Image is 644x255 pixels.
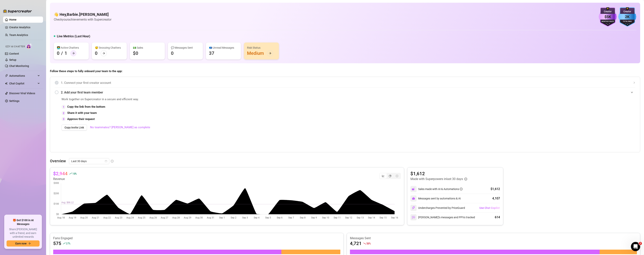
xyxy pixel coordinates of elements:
[54,12,111,17] h4: 👋 Hey, Barbie.[PERSON_NAME]
[366,242,371,245] span: 50 %
[631,91,633,93] span: expanded
[492,196,500,201] div: 4,107
[491,187,500,191] div: $1,612
[412,206,415,210] img: svg%3e
[90,125,150,130] a: No teammates? [PERSON_NAME] as complete
[66,242,70,245] span: 37 %
[63,242,65,245] span: rise
[50,158,66,164] article: Overview
[479,205,500,211] button: Use Chat Copilot
[65,50,67,56] div: 1
[111,160,114,162] span: info-circle
[9,52,19,55] a: Content
[9,24,40,30] a: Creator Analytics
[61,117,66,121] div: 3
[382,175,385,177] span: line-chart
[102,52,105,55] span: arrow-right
[209,50,214,56] div: 37
[7,218,40,226] span: 🎁 Get $100 in AI Messages
[69,172,72,175] span: rise
[61,124,87,131] button: Copy Invite Link
[57,46,86,50] div: 👩‍💻 Active Chatters
[133,50,138,56] div: $0
[412,197,415,200] img: svg%3e
[171,50,174,56] div: 0
[61,80,635,85] span: 1. Connect your first creator account
[410,177,463,181] article: Made with Superpowers in last 30 days
[599,20,617,23] div: Monthly Sales
[7,227,40,239] span: Share [PERSON_NAME] with a friend, and earn unlimited rewards
[9,33,28,37] a: Team Analytics
[9,64,29,67] a: Chat Monitoring
[618,10,636,13] div: Creator
[396,175,398,177] span: dollar-circle
[269,52,271,55] span: arrow-right
[55,78,635,87] div: 1. Connect your first creator account
[55,88,635,97] div: 2. Add your first team member
[618,20,636,23] div: Total Fans
[5,45,25,48] span: Izzy AI Chatter
[410,195,461,202] div: Messages sent by automations & AI
[350,236,637,240] article: Messages Sent
[3,9,32,13] img: logo-BBDzfeDw.svg
[61,90,635,95] span: 2. Add your first team member
[15,242,27,245] span: Earn now
[7,240,40,247] button: Earn nowarrow-right
[363,242,366,245] span: fall
[61,111,66,115] div: 2
[53,171,68,177] article: $2,944
[28,242,31,245] span: arrow-right
[5,74,8,77] span: thunderbolt
[53,177,77,181] article: Revenue
[418,187,462,191] div: Sales made with AI & Automations
[53,236,340,240] article: Fans Engaged
[5,82,7,85] img: Chat Copilot
[599,7,617,27] img: purple-badge-B9DA21FR.svg
[410,205,465,211] div: Undercharges Prevented by PriceGuard
[72,52,75,55] span: arrow-right
[61,105,66,109] div: 1
[9,18,17,21] a: Home
[133,46,162,50] div: 💵 Sales
[633,82,635,84] span: collapsed
[50,69,122,73] strong: Follow these steps to fully onboard your team to the app:
[105,160,107,162] span: calendar
[71,158,107,164] span: Last 30 days
[599,10,617,13] div: Creator
[53,240,61,247] article: 575
[54,17,111,22] article: Check your achievements with Supercreator
[57,50,60,56] div: 0
[618,14,636,20] div: 2K
[618,7,636,27] img: blue-badge-DgoSNQY1.svg
[67,117,95,121] strong: Approve their request
[559,97,635,146] iframe: Adding Team Members
[61,97,549,102] span: Work together on Supercreator in a secure and efficient way.
[67,111,97,115] strong: Share it with your team
[379,173,401,179] div: segmented control
[410,171,467,177] article: $1,612
[412,216,415,219] img: svg%3e
[639,242,642,245] span: 2
[350,240,362,247] article: 4,721
[247,46,276,50] div: Risk Status
[72,172,77,175] span: 10 %
[495,215,500,220] div: 614
[9,58,16,61] a: Setup
[410,214,475,220] div: [PERSON_NAME]’s messages and PPVs tracked
[26,43,32,49] img: AI Chatter
[95,50,98,56] div: 0
[412,187,415,191] img: svg%3e
[171,46,200,50] div: 💬 Messages Sent
[9,92,35,95] a: Discover Viral Videos
[95,46,124,50] div: 😴 Snoozing Chatters
[460,188,462,190] span: info-circle
[209,46,238,50] div: 📪 Unread Messages
[65,126,84,129] span: Copy Invite Link
[389,175,391,177] span: pie-chart
[9,80,36,87] span: Chat Copilot
[599,14,617,20] div: $5K
[67,105,105,108] strong: Copy the link from the bottom
[631,242,640,251] iframe: Intercom live chat
[464,178,467,180] span: info-circle
[9,73,36,79] span: Automations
